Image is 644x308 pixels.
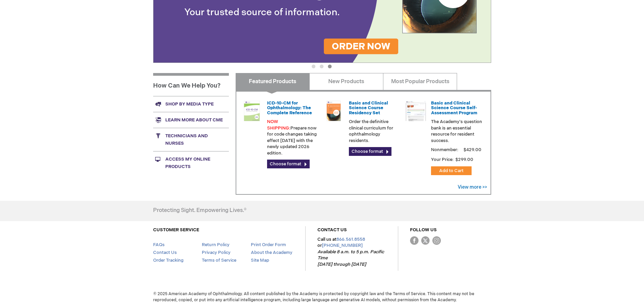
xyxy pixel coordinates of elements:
a: Most Popular Products [383,73,457,90]
img: Twitter [421,236,430,245]
a: Shop by media type [153,96,229,112]
em: Available 8 a.m. to 5 p.m. Pacific Time [DATE] through [DATE] [317,249,384,267]
h1: How Can We Help You? [153,73,229,96]
img: 0120008u_42.png [242,101,262,121]
a: Featured Products [236,73,310,90]
button: Add to Cart [431,166,472,175]
p: The Academy's question bank is an essential resource for resident success. [431,119,482,144]
h4: Protecting Sight. Empowering Lives.® [153,208,246,214]
strong: Your Price: [431,157,454,162]
a: 866.561.8558 [336,237,365,242]
a: FOLLOW US [410,227,437,233]
a: Order Tracking [153,258,184,263]
p: Call us at or [317,236,386,268]
a: Basic and Clinical Science Course Self-Assessment Program [431,100,477,116]
a: View more >> [458,184,487,190]
a: Site Map [251,258,269,263]
a: Choose format [267,160,310,168]
span: Add to Cart [439,168,463,173]
p: Prepare now for code changes taking effect [DATE] with the newly updated 2026 edition. [267,119,318,156]
a: Privacy Policy [202,250,231,255]
span: $299.00 [455,157,474,162]
p: Order the definitive clinical curriculum for ophthalmology residents. [349,119,400,144]
a: Return Policy [202,242,230,247]
a: Learn more about CME [153,112,229,128]
a: Access My Online Products [153,151,229,174]
a: CONTACT US [317,227,347,233]
strong: Nonmember: [431,146,458,154]
button: 2 of 3 [320,65,324,68]
a: Print Order Form [251,242,286,247]
a: Terms of Service [202,258,236,263]
img: Facebook [410,236,419,245]
button: 3 of 3 [328,65,332,68]
button: 1 of 3 [312,65,315,68]
font: NOW SHIPPING: [267,119,290,131]
a: FAQs [153,242,165,247]
a: Technicians and nurses [153,128,229,151]
span: © 2025 American Academy of Ophthalmology. All content published by the Academy is protected by co... [148,291,496,303]
a: Basic and Clinical Science Course Residency Set [349,100,388,116]
img: 02850963u_47.png [324,101,344,121]
a: New Products [309,73,383,90]
a: CUSTOMER SERVICE [153,227,199,233]
a: About the Academy [251,250,292,255]
a: ICD-10-CM for Ophthalmology: The Complete Reference [267,100,312,116]
a: Contact Us [153,250,177,255]
span: $429.00 [462,147,482,152]
img: instagram [432,236,441,245]
a: Choose format [349,147,391,156]
img: bcscself_20.jpg [406,101,426,121]
a: [PHONE_NUMBER] [322,243,363,248]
